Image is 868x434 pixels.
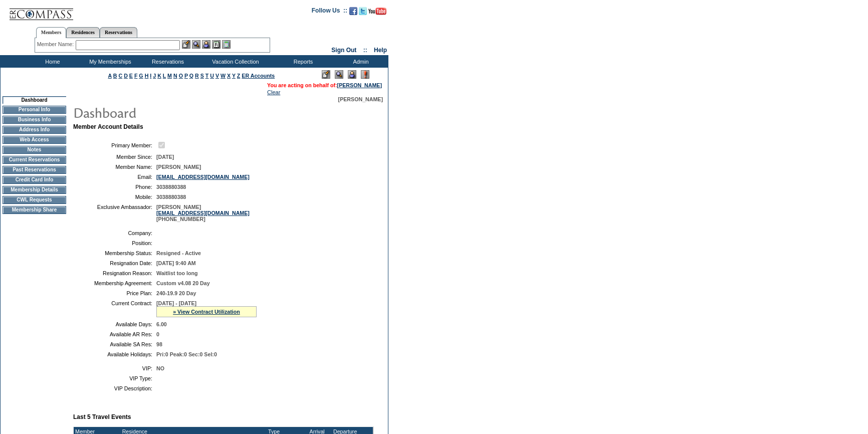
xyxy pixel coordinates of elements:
td: Admin [331,55,388,68]
td: Web Access [3,136,66,144]
td: Membership Status: [77,250,152,256]
a: Subscribe to our YouTube Channel [368,10,386,16]
a: E [129,73,133,79]
td: VIP Type: [77,375,152,381]
a: U [210,73,214,79]
td: Reports [273,55,331,68]
td: Available SA Res: [77,341,152,347]
a: ER Accounts [242,73,275,79]
a: Clear [267,89,280,95]
a: H [145,73,149,79]
img: Log Concern/Member Elevation [361,70,369,79]
img: Edit Mode [322,70,330,79]
span: 3038880388 [156,184,186,190]
a: D [124,73,128,79]
a: Reservations [100,27,137,38]
a: W [221,73,226,79]
span: [DATE] - [DATE] [156,300,196,306]
a: Sign Out [331,47,356,54]
td: Past Reservations [3,166,66,174]
a: T [205,73,209,79]
a: Members [36,27,67,38]
span: 240-19.9 20 Day [156,290,196,296]
a: Become our fan on Facebook [349,10,357,16]
td: Membership Details [3,186,66,194]
td: Company: [77,230,152,236]
td: Follow Us :: [312,6,347,18]
span: Waitlist too long [156,270,197,276]
td: Personal Info [3,106,66,114]
img: Become our fan on Facebook [349,7,357,15]
a: O [179,73,183,79]
span: Custom v4.08 20 Day [156,280,210,286]
td: Home [23,55,80,68]
img: pgTtlDashboard.gif [73,102,273,122]
span: Pri:0 Peak:0 Sec:0 Sel:0 [156,351,217,357]
span: [PERSON_NAME] [338,96,383,102]
td: Member Since: [77,154,152,160]
a: Q [189,73,193,79]
td: Vacation Collection [195,55,273,68]
td: My Memberships [80,55,138,68]
img: Impersonate [202,40,210,49]
span: NO [156,365,164,371]
td: Position: [77,240,152,246]
a: K [157,73,161,79]
a: Z [237,73,241,79]
b: Member Account Details [73,123,143,130]
img: View [192,40,200,49]
a: [EMAIL_ADDRESS][DOMAIN_NAME] [156,210,250,216]
a: » View Contract Utilization [173,309,240,315]
td: Available Holidays: [77,351,152,357]
a: R [195,73,199,79]
td: CWL Requests [3,196,66,204]
td: VIP: [77,365,152,371]
td: Price Plan: [77,290,152,296]
td: Credit Card Info [3,176,66,184]
img: b_calculator.gif [222,40,231,49]
span: 0 [156,331,159,337]
span: :: [363,47,367,54]
a: M [167,73,172,79]
a: [EMAIL_ADDRESS][DOMAIN_NAME] [156,174,250,180]
img: Reservations [212,40,221,49]
span: You are acting on behalf of: [267,82,382,88]
span: 3038880388 [156,194,186,200]
span: Resigned - Active [156,250,201,256]
span: 6.00 [156,321,167,327]
a: V [215,73,219,79]
td: Member Name: [77,164,152,170]
img: Follow us on Twitter [359,7,367,15]
td: Resignation Date: [77,260,152,266]
td: Address Info [3,126,66,134]
div: Member Name: [37,40,76,49]
a: Follow us on Twitter [359,10,367,16]
td: Resignation Reason: [77,270,152,276]
td: Mobile: [77,194,152,200]
span: [PERSON_NAME] [PHONE_NUMBER] [156,204,250,222]
td: Phone: [77,184,152,190]
td: Current Reservations [3,156,66,164]
td: Current Contract: [77,300,152,317]
a: L [163,73,166,79]
td: Exclusive Ambassador: [77,204,152,222]
a: G [139,73,143,79]
a: S [200,73,204,79]
td: Notes [3,146,66,154]
a: [PERSON_NAME] [337,82,382,88]
span: [PERSON_NAME] [156,164,201,170]
td: Available Days: [77,321,152,327]
a: F [134,73,138,79]
a: Y [232,73,236,79]
td: Available AR Res: [77,331,152,337]
td: Reservations [138,55,195,68]
a: P [184,73,188,79]
td: VIP Description: [77,385,152,391]
td: Primary Member: [77,140,152,150]
td: Business Info [3,116,66,124]
a: C [118,73,122,79]
span: 98 [156,341,162,347]
img: Impersonate [348,70,356,79]
a: N [173,73,177,79]
a: B [113,73,117,79]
